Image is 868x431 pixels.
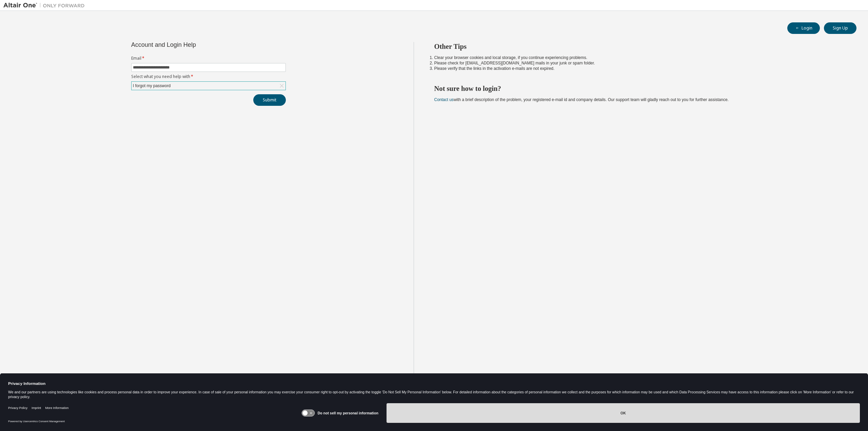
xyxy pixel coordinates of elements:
div: Account and Login Help [131,42,255,47]
label: Select what you need help with [131,74,286,79]
label: Email [131,56,286,61]
div: I forgot my password [132,82,285,90]
button: Sign Up [824,22,856,34]
li: Clear your browser cookies and local storage, if you continue experiencing problems. [434,55,845,60]
a: Contact us [434,97,454,102]
h2: Not sure how to login? [434,84,845,93]
li: Please check for [EMAIL_ADDRESS][DOMAIN_NAME] mails in your junk or spam folder. [434,60,845,66]
span: with a brief description of the problem, your registered e-mail id and company details. Our suppo... [434,97,729,102]
h2: Other Tips [434,42,845,51]
button: Submit [253,94,286,106]
button: Login [787,22,820,34]
img: Altair One [3,2,88,9]
li: Please verify that the links in the activation e-mails are not expired. [434,66,845,71]
div: I forgot my password [132,82,172,90]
